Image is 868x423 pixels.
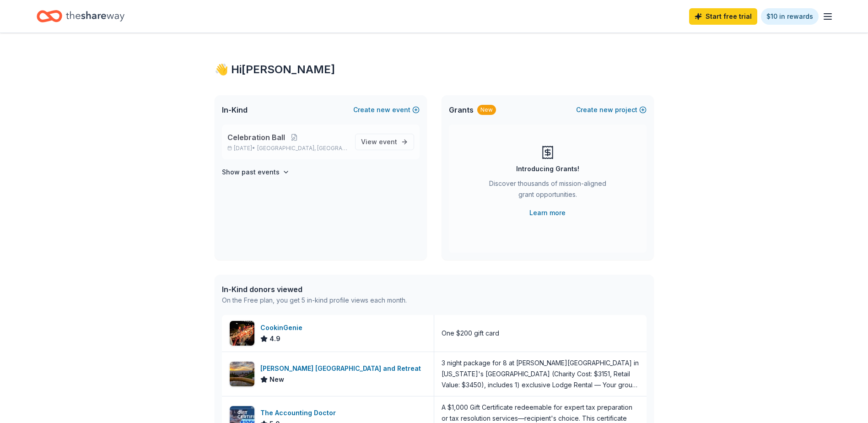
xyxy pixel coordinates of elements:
a: Home [37,5,124,27]
img: Image for CookinGenie [230,321,254,346]
span: [GEOGRAPHIC_DATA], [GEOGRAPHIC_DATA] [257,145,347,152]
button: Show past events [222,167,290,178]
span: new [377,104,390,115]
span: Celebration Ball [227,132,285,143]
div: [PERSON_NAME] [GEOGRAPHIC_DATA] and Retreat [260,363,425,374]
span: event [379,138,397,146]
button: Createnewproject [576,104,647,115]
a: $10 in rewards [761,8,819,25]
span: new [599,104,613,115]
div: One $200 gift card [442,328,499,339]
div: In-Kind donors viewed [222,284,407,295]
span: Grants [449,104,474,115]
span: View [361,136,397,147]
button: Createnewevent [353,104,420,115]
div: 👋 Hi [PERSON_NAME] [215,62,654,77]
img: Image for Downing Mountain Lodge and Retreat [230,362,254,386]
a: View event [355,134,414,150]
a: Start free trial [689,8,757,25]
div: The Accounting Doctor [260,407,340,418]
span: 4.9 [270,333,280,344]
div: On the Free plan, you get 5 in-kind profile views each month. [222,295,407,306]
div: CookinGenie [260,322,306,333]
p: [DATE] • [227,145,348,152]
h4: Show past events [222,167,280,178]
div: 3 night package for 8 at [PERSON_NAME][GEOGRAPHIC_DATA] in [US_STATE]'s [GEOGRAPHIC_DATA] (Charit... [442,358,639,390]
div: Introducing Grants! [516,163,579,174]
span: In-Kind [222,104,248,115]
span: New [270,374,284,385]
a: Learn more [529,207,566,218]
div: New [477,105,496,115]
div: Discover thousands of mission-aligned grant opportunities. [485,178,610,204]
